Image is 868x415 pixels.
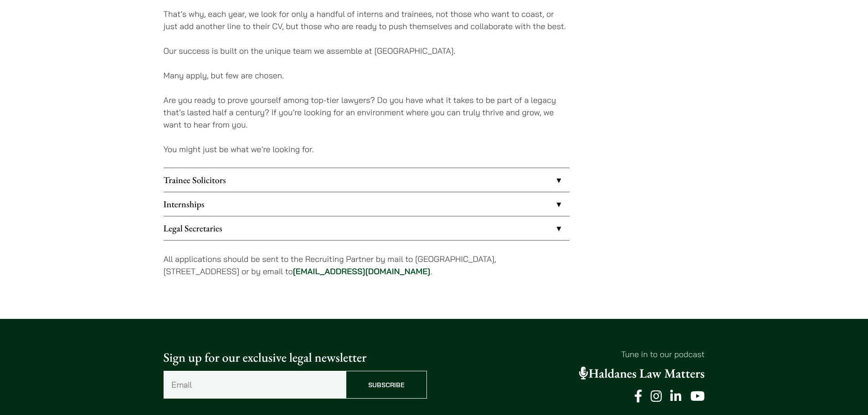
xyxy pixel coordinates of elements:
[164,253,570,277] p: All applications should be sent to the Recruiting Partner by mail to [GEOGRAPHIC_DATA], [STREET_A...
[293,266,431,277] a: [EMAIL_ADDRESS][DOMAIN_NAME]
[164,371,346,399] input: Email
[164,143,570,155] p: You might just be what we’re looking for.
[579,365,705,382] a: Haldanes Law Matters
[346,371,427,399] input: Subscribe
[164,69,570,82] p: Many apply, but few are chosen.
[164,192,570,216] a: Internships
[164,8,570,32] p: That’s why, each year, we look for only a handful of interns and trainees, not those who want to ...
[164,216,570,240] a: Legal Secretaries
[164,94,570,131] p: Are you ready to prove yourself among top-tier lawyers? Do you have what it takes to be part of a...
[164,168,570,192] a: Trainee Solicitors
[164,348,427,367] p: Sign up for our exclusive legal newsletter
[164,45,570,57] p: Our success is built on the unique team we assemble at [GEOGRAPHIC_DATA].
[442,348,705,360] p: Tune in to our podcast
